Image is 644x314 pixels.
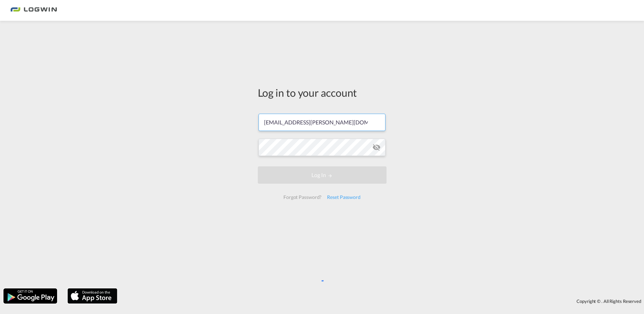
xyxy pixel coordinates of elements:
[324,191,363,203] div: Reset Password
[258,166,387,184] button: LOGIN
[3,288,58,304] img: google.png
[372,143,381,151] md-icon: icon-eye-off
[281,191,324,203] div: Forgot Password?
[258,114,386,131] input: Enter email/phone number
[10,3,57,18] img: bc73a0e0d8c111efacd525e4c8ad7d32.png
[67,288,118,304] img: apple.png
[121,295,644,307] div: Copyright © . All Rights Reserved
[258,85,387,100] div: Log in to your account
